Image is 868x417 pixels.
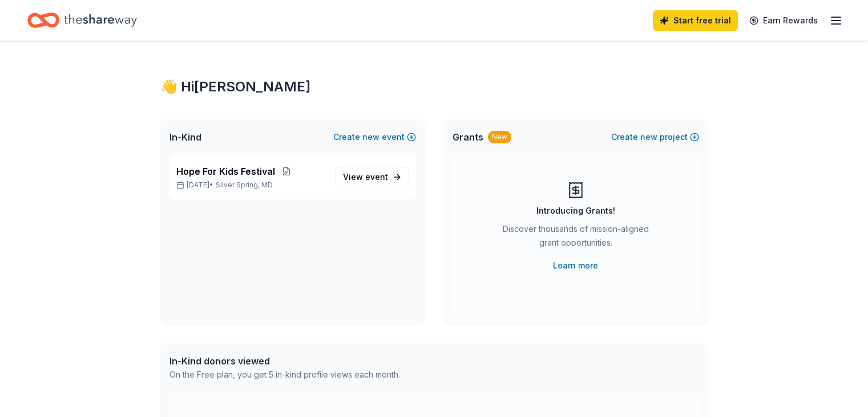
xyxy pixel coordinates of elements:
span: event [365,172,388,182]
a: View event [336,167,409,187]
div: In-Kind donors viewed [169,354,400,368]
a: Learn more [553,259,598,272]
button: Createnewproject [611,130,699,144]
span: Grants [453,130,483,144]
div: On the Free plan, you get 5 in-kind profile views each month. [169,368,400,382]
span: View [343,170,388,184]
span: new [362,130,380,144]
a: Home [27,7,137,34]
p: [DATE] • [176,181,326,190]
span: Silver Spring, MD [216,181,273,190]
span: Hope For Kids Festival [176,165,275,178]
button: Createnewevent [333,130,416,144]
span: new [640,130,657,144]
div: New [488,131,511,143]
a: Earn Rewards [742,10,825,31]
div: Introducing Grants! [536,204,615,218]
div: Discover thousands of mission-aligned grant opportunities. [498,222,653,254]
a: Start free trial [653,10,738,31]
span: In-Kind [169,130,201,144]
div: 👋 Hi [PERSON_NAME] [160,78,708,96]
